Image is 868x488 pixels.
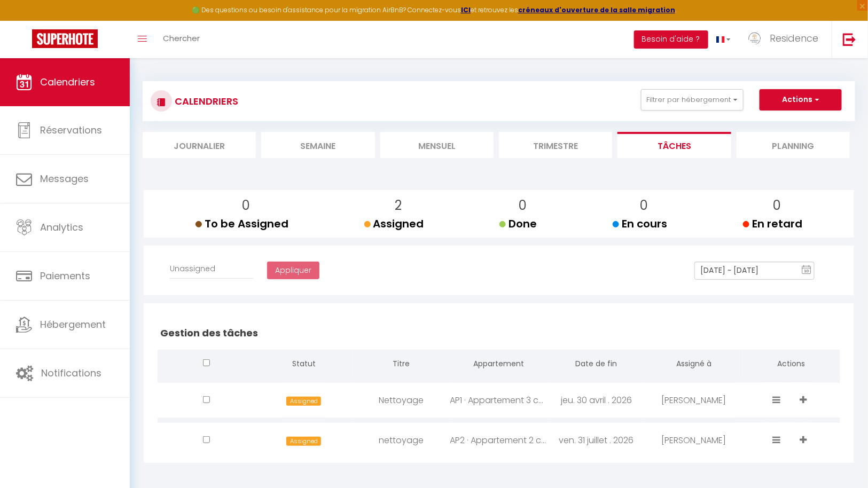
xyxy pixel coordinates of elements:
button: Besoin d'aide ? [634,30,708,49]
span: En cours [613,216,667,231]
div: [PERSON_NAME] [645,383,743,418]
img: logout [843,33,856,46]
p: 2 [373,195,424,216]
span: Notifications [41,366,101,380]
span: Assigned [286,437,321,446]
span: Messages [40,172,89,185]
span: Hébergement [40,318,106,331]
span: Assigned [286,397,321,406]
li: Mensuel [380,132,494,158]
h3: CALENDRIERS [172,89,238,113]
button: Actions [760,89,842,111]
button: Ouvrir le widget de chat LiveChat [9,4,41,36]
a: Chercher [155,21,208,58]
text: 10 [804,269,810,273]
span: Analytics [40,221,83,234]
button: Appliquer [267,262,319,280]
div: [PERSON_NAME] [645,423,743,458]
li: Journalier [143,132,256,158]
span: Assigned [364,216,424,231]
span: Calendriers [40,75,95,89]
img: ... [747,30,763,46]
span: Chercher [163,33,200,44]
p: 0 [621,195,667,216]
div: Nettoyage [353,383,450,418]
p: 0 [204,195,288,216]
div: AP2 · Appartement 2 chambres Terrasse [450,423,548,458]
div: nettoyage [353,423,450,458]
p: 0 [508,195,537,216]
li: Planning [737,132,850,158]
li: Trimestre [499,132,612,158]
span: En retard [743,216,802,231]
li: Tâches [617,132,731,158]
a: créneaux d'ouverture de la salle migration [518,5,675,14]
span: Paiements [40,269,90,282]
span: Statut [292,358,316,369]
span: To be Assigned [196,216,288,231]
input: Select Date Range [694,262,815,280]
span: Réservations [40,123,102,137]
div: AP1 · Appartement 3 chambres Terrasse [450,383,548,418]
li: Semaine [261,132,374,158]
span: Appartement [473,358,524,369]
div: ven. 31 juillet . 2026 [548,423,645,458]
a: ICI [461,5,471,14]
h2: Gestion des tâches [158,317,840,350]
span: Actions [778,358,806,369]
button: Filtrer par hébergement [641,89,744,111]
span: Date de fin [576,358,617,369]
span: Titre [393,358,410,369]
span: Assigné à [676,358,711,369]
div: jeu. 30 avril . 2026 [548,383,645,418]
span: Residence [770,32,818,45]
a: ... Residence [739,21,832,58]
span: Done [499,216,537,231]
p: 0 [752,195,802,216]
img: Super Booking [32,29,98,48]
